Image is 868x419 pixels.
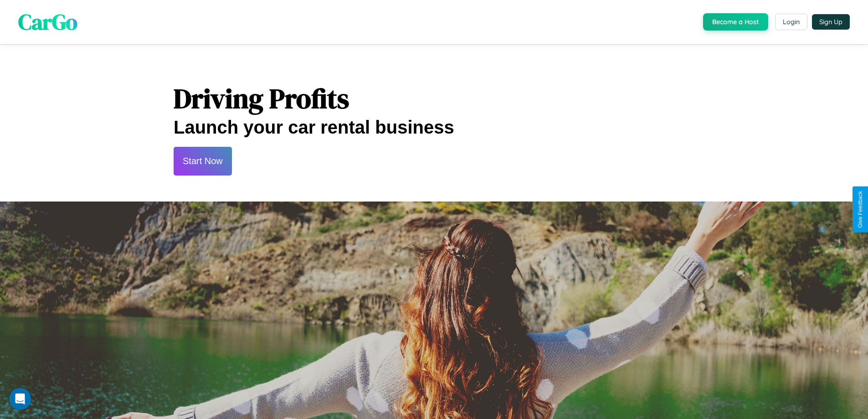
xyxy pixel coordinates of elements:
button: Sign Up [812,14,850,30]
button: Become a Host [703,13,768,31]
h1: Driving Profits [174,80,694,117]
span: CarGo [18,7,77,37]
button: Login [775,14,807,30]
div: Give Feedback [857,191,863,228]
iframe: Intercom live chat [9,388,31,410]
button: Start Now [174,147,232,176]
h2: Launch your car rental business [174,117,694,138]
